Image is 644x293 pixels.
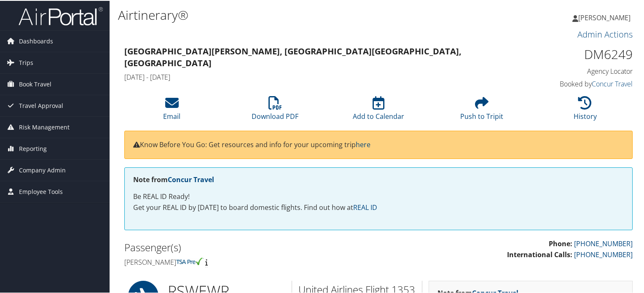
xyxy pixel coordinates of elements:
[356,139,370,148] a: here
[574,100,597,120] a: History
[353,100,404,120] a: Add to Calendar
[124,72,502,81] h4: [DATE] - [DATE]
[515,78,633,88] h4: Booked by
[578,12,631,22] span: [PERSON_NAME]
[549,238,572,247] strong: Phone:
[507,249,572,258] strong: International Calls:
[252,100,298,120] a: Download PDF
[515,66,633,75] h4: Agency Locator
[124,45,462,68] strong: [GEOGRAPHIC_DATA][PERSON_NAME], [GEOGRAPHIC_DATA] [GEOGRAPHIC_DATA], [GEOGRAPHIC_DATA]
[19,116,70,137] span: Risk Management
[19,5,103,25] img: airportal-logo.png
[19,180,63,202] span: Employee Tools
[124,239,372,254] h2: Passenger(s)
[574,238,633,247] a: [PHONE_NUMBER]
[572,4,639,30] a: [PERSON_NAME]
[19,94,63,116] span: Travel Approval
[515,45,633,62] h1: DM6249
[124,257,372,266] h4: [PERSON_NAME]
[574,249,633,258] a: [PHONE_NUMBER]
[353,202,377,211] a: REAL ID
[133,139,624,150] p: Know Before You Go: Get resources and info for your upcoming trip
[592,78,633,88] a: Concur Travel
[19,137,47,159] span: Reporting
[176,257,204,264] img: tsa-precheck.png
[577,28,633,39] a: Admin Actions
[168,174,214,183] a: Concur Travel
[19,51,33,73] span: Trips
[133,191,624,212] p: Be REAL ID Ready! Get your REAL ID by [DATE] to board domestic flights. Find out how at
[19,30,53,51] span: Dashboards
[163,100,180,120] a: Email
[133,174,214,183] strong: Note from
[19,73,51,94] span: Book Travel
[19,159,66,180] span: Company Admin
[118,5,465,23] h1: Airtinerary®
[460,100,503,120] a: Push to Tripit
